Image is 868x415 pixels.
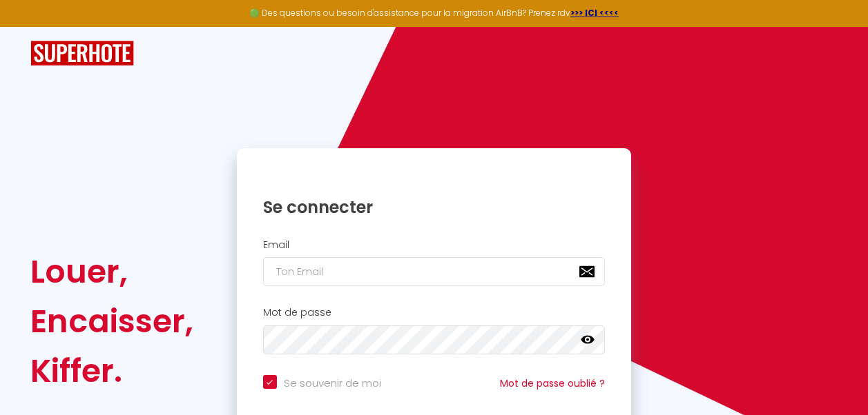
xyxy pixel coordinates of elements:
[30,296,193,346] div: Encaisser,
[263,307,606,318] h2: Mot de passe
[500,376,605,390] a: Mot de passe oublié ?
[263,257,606,286] input: Ton Email
[30,346,193,396] div: Kiffer.
[570,7,619,19] a: >>> ICI <<<<
[263,239,606,251] h2: Email
[263,196,606,218] h1: Se connecter
[30,41,134,66] img: SuperHote logo
[30,247,193,296] div: Louer,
